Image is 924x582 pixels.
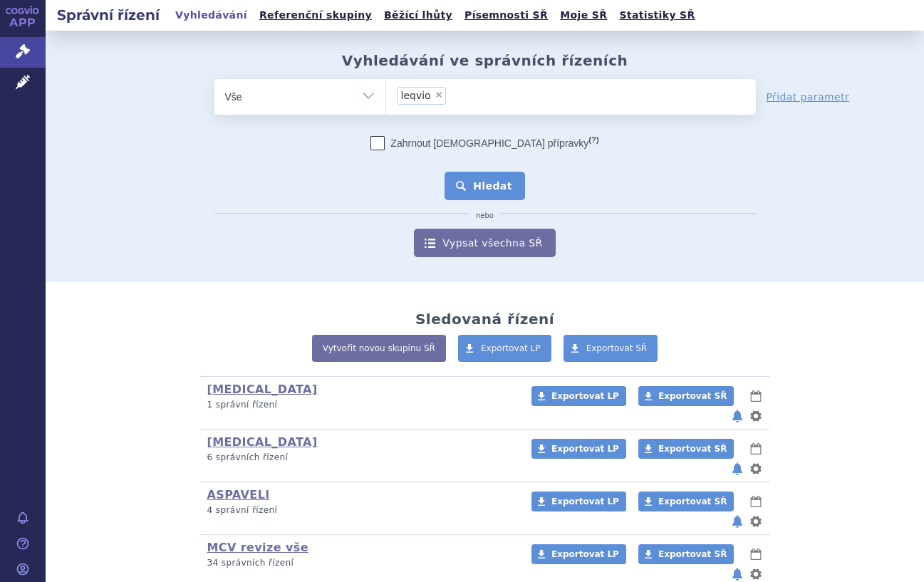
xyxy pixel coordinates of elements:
a: Exportovat SŘ [638,544,734,564]
a: Exportovat LP [531,439,626,459]
a: Exportovat LP [531,544,626,564]
a: MCV revize vše [207,541,308,554]
a: Písemnosti SŘ [460,6,552,25]
a: Exportovat SŘ [638,492,734,511]
span: Exportovat LP [481,343,541,353]
a: Exportovat SŘ [638,386,734,406]
button: nastavení [749,513,763,530]
a: Přidat parametr [767,90,850,104]
p: 6 správních řízení [207,452,513,464]
span: Exportovat SŘ [586,343,648,353]
span: Exportovat SŘ [658,391,727,401]
button: Hledat [445,172,525,200]
h2: Sledovaná řízení [415,311,554,328]
span: leqvio [401,90,431,100]
a: Statistiky SŘ [615,6,699,25]
a: Vytvořit novou skupinu SŘ [312,335,446,362]
p: 1 správní řízení [207,399,513,411]
button: notifikace [730,460,744,477]
i: nebo [469,212,501,220]
span: Exportovat LP [551,549,619,559]
button: nastavení [749,407,763,425]
span: Exportovat SŘ [658,549,727,559]
a: Vyhledávání [171,6,251,25]
span: Exportovat LP [551,497,619,506]
a: ASPAVELI [207,488,270,502]
h2: Správní řízení [46,5,171,25]
label: Zahrnout [DEMOGRAPHIC_DATA] přípravky [370,136,598,150]
abbr: (?) [588,135,598,145]
a: Vypsat všechna SŘ [414,229,555,257]
p: 34 správních řízení [207,557,513,569]
h2: Vyhledávání ve správních řízeních [342,52,628,69]
a: Referenční skupiny [255,6,376,25]
a: Exportovat LP [531,386,626,406]
button: notifikace [730,407,744,425]
a: Exportovat SŘ [564,335,658,362]
span: Exportovat LP [551,444,619,454]
a: Exportovat SŘ [638,439,734,459]
input: leqvio [450,86,503,104]
span: × [435,90,443,99]
span: Exportovat SŘ [658,497,727,506]
p: 4 správní řízení [207,504,513,516]
span: Exportovat SŘ [658,444,727,454]
button: nastavení [749,460,763,477]
button: notifikace [730,513,744,530]
a: Moje SŘ [556,6,611,25]
a: Exportovat LP [458,335,551,362]
a: Exportovat LP [531,492,626,511]
span: Exportovat LP [551,391,619,401]
button: lhůty [749,546,763,563]
button: lhůty [749,493,763,510]
a: Běžící lhůty [380,6,457,25]
a: [MEDICAL_DATA] [207,435,318,449]
button: lhůty [749,440,763,457]
a: [MEDICAL_DATA] [207,383,318,396]
button: lhůty [749,388,763,405]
